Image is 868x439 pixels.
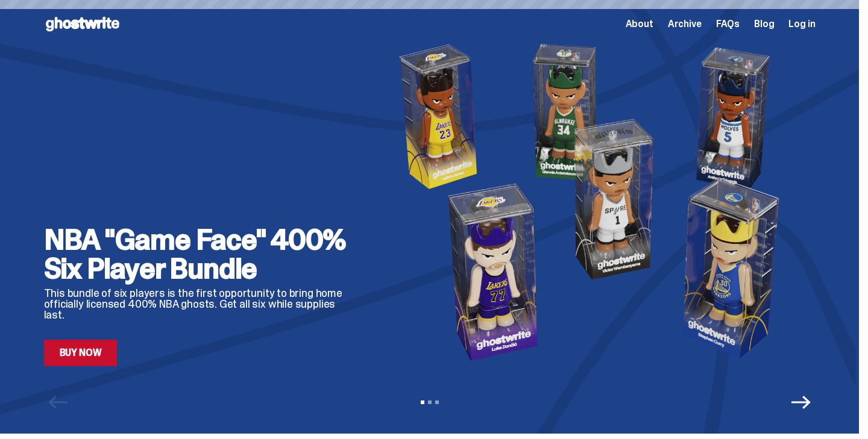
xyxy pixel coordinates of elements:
button: View slide 3 [435,400,439,404]
a: About [626,19,653,29]
a: Log in [788,19,815,29]
button: Next [791,393,811,412]
h2: NBA "Game Face" 400% Six Player Bundle [44,225,357,283]
a: Blog [754,19,774,29]
button: View slide 2 [428,400,432,404]
a: Archive [668,19,702,29]
button: View slide 1 [421,400,424,404]
img: NBA "Game Face" 400% Six Player Bundle [377,37,816,366]
a: FAQs [716,19,740,29]
p: This bundle of six players is the first opportunity to bring home officially licensed 400% NBA gh... [44,288,357,320]
a: Buy Now [44,340,118,366]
